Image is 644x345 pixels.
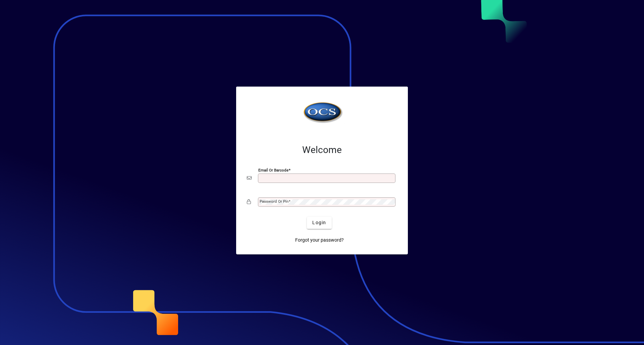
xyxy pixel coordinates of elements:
[292,234,346,246] a: Forgot your password?
[307,217,331,229] button: Login
[258,167,288,172] mat-label: Email or Barcode
[312,219,326,226] span: Login
[295,237,344,244] span: Forgot your password?
[260,199,288,204] mat-label: Password or Pin
[247,144,397,156] h2: Welcome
